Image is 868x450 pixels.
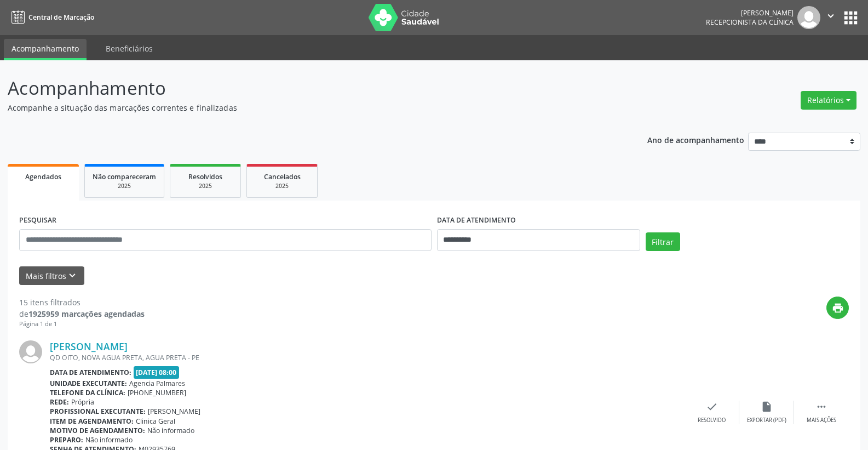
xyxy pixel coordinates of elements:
[19,320,145,329] div: Página 1 de 1
[437,212,516,229] label: DATA DE ATENDIMENTO
[4,39,87,60] a: Acompanhamento
[50,417,134,426] b: Item de agendamento:
[50,426,145,435] b: Motivo de agendamento:
[50,368,131,377] b: Data de atendimento:
[801,91,856,110] button: Relatórios
[178,182,233,190] div: 2025
[19,340,42,363] img: img
[28,13,94,22] span: Central de Marcação
[8,75,605,102] p: Acompanhamento
[50,353,685,362] div: QD OITO, NOVA AGUA PRETA, AGUA PRETA - PE
[797,6,820,29] img: img
[8,102,605,113] p: Acompanhe a situação das marcações correntes e finalizadas
[747,417,786,424] div: Exportar (PDF)
[8,8,94,26] a: Central de Marcação
[25,172,61,181] span: Agendados
[85,435,133,445] span: Não informado
[50,388,125,397] b: Telefone da clínica:
[646,232,680,251] button: Filtrar
[19,308,145,320] div: de
[832,302,844,314] i: print
[807,417,836,424] div: Mais ações
[761,401,773,413] i: insert_drive_file
[706,401,718,413] i: check
[706,18,794,27] span: Recepcionista da clínica
[147,426,194,435] span: Não informado
[50,435,83,445] b: Preparo:
[66,270,78,282] i: keyboard_arrow_down
[134,366,180,379] span: [DATE] 08:00
[129,379,185,388] span: Agencia Palmares
[188,172,222,181] span: Resolvidos
[698,417,726,424] div: Resolvido
[93,182,156,190] div: 2025
[128,388,186,397] span: [PHONE_NUMBER]
[50,407,146,416] b: Profissional executante:
[71,397,94,407] span: Própria
[136,417,175,426] span: Clinica Geral
[19,212,56,229] label: PESQUISAR
[264,172,301,181] span: Cancelados
[19,266,84,286] button: Mais filtroskeyboard_arrow_down
[98,39,160,58] a: Beneficiários
[50,379,127,388] b: Unidade executante:
[19,297,145,308] div: 15 itens filtrados
[826,297,849,319] button: print
[706,8,794,18] div: [PERSON_NAME]
[148,407,200,416] span: [PERSON_NAME]
[815,401,827,413] i: 
[841,8,860,27] button: apps
[93,172,156,181] span: Não compareceram
[28,309,145,319] strong: 1925959 marcações agendadas
[820,6,841,29] button: 
[255,182,309,190] div: 2025
[825,10,837,22] i: 
[50,397,69,407] b: Rede:
[50,340,128,352] a: [PERSON_NAME]
[647,133,744,146] p: Ano de acompanhamento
